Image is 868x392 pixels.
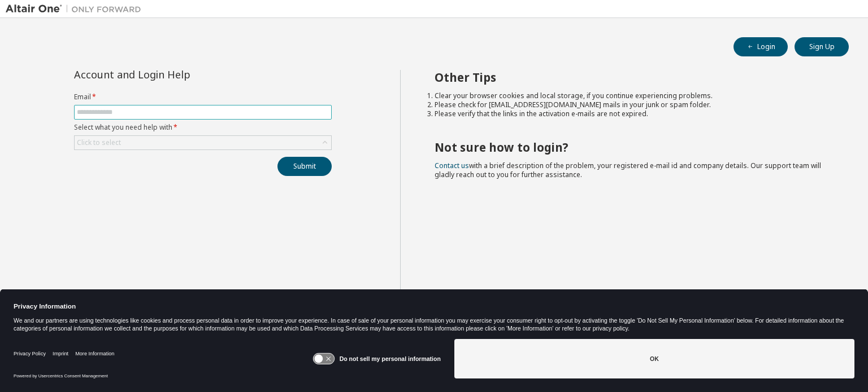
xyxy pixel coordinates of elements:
div: Click to select [75,136,331,149]
li: Clear your browser cookies and local storage, if you continue experiencing problems. [435,91,829,100]
label: Select what you need help with [74,123,332,132]
button: Submit [277,157,332,176]
img: Altair One [6,3,147,15]
div: Click to select [77,138,121,147]
div: Account and Login Help [74,70,280,79]
button: Login [734,37,788,56]
span: with a brief description of the problem, your registered e-mail id and company details. Our suppo... [435,161,821,179]
button: Sign Up [795,37,849,56]
h2: Not sure how to login? [435,140,829,155]
label: Email [74,93,332,102]
a: Contact us [435,161,469,170]
li: Please check for [EMAIL_ADDRESS][DOMAIN_NAME] mails in your junk or spam folder. [435,100,829,109]
li: Please verify that the links in the activation e-mails are not expired. [435,109,829,118]
h2: Other Tips [435,70,829,85]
